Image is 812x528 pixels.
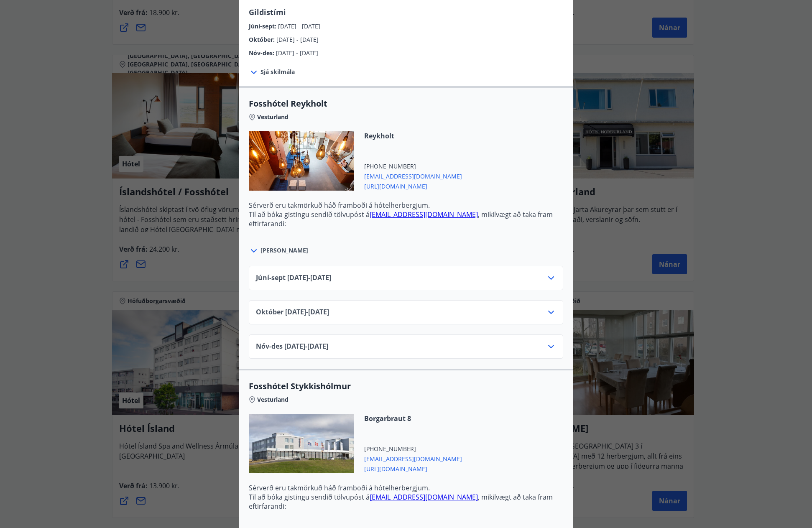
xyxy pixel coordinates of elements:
[256,273,331,283] span: Júní-sept [DATE] - [DATE]
[364,171,462,181] span: [EMAIL_ADDRESS][DOMAIN_NAME]
[364,162,462,171] span: [PHONE_NUMBER]
[249,49,276,57] span: Nóv-des :
[276,49,318,57] span: [DATE] - [DATE]
[257,113,289,121] span: Vesturland
[370,210,478,219] a: [EMAIL_ADDRESS][DOMAIN_NAME]
[260,68,295,76] span: Sjá skilmála
[266,235,563,244] li: Greiðsla sé með Ferðaávísun Stéttarfélaganna
[249,7,286,17] span: Gildistími
[276,36,319,43] span: [DATE] - [DATE]
[260,246,308,255] span: [PERSON_NAME]
[278,22,320,30] span: [DATE] - [DATE]
[249,201,563,210] p: Sérverð eru takmörkuð háð framboði á hótelherbergjum.
[364,181,462,191] span: [URL][DOMAIN_NAME]
[249,210,563,228] p: Til að bóka gistingu sendið tölvupóst á , mikilvægt að taka fram eftirfarandi:
[249,36,276,43] span: Október :
[249,22,278,30] span: Júní-sept :
[249,98,563,110] span: Fosshótel Reykholt
[364,131,462,140] span: Reykholt
[256,307,329,317] span: Október [DATE] - [DATE]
